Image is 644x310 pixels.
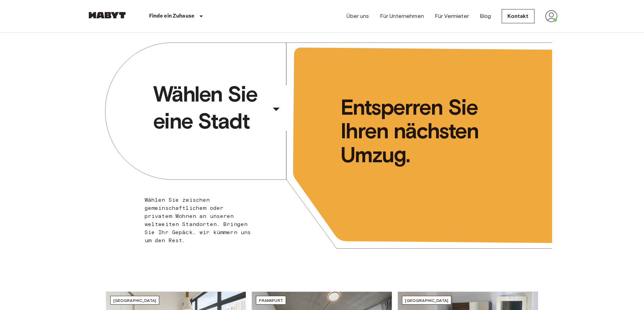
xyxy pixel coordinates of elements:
span: Wählen Sie zwischen gemeinschaftlichem oder privatem Wohnen an unseren weltweiten Standorten. Bri... [145,197,251,244]
a: Kontakt [502,9,534,23]
img: avatar [545,10,557,22]
button: Wählen Sie eine Stadt [150,79,287,137]
a: Für Unternehmen [380,12,424,20]
a: Für Vermieter [435,12,469,20]
img: Habyt [87,12,127,19]
a: Blog [480,12,491,20]
p: Finde ein Zuhause [149,12,195,20]
span: Wählen Sie eine Stadt [153,81,268,135]
span: [GEOGRAPHIC_DATA] [113,298,157,303]
span: [GEOGRAPHIC_DATA] [405,298,448,303]
span: Entsperren Sie Ihren nächsten Umzug. [340,95,524,167]
a: Über uns [347,12,369,20]
span: Frankfurt [259,298,283,303]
